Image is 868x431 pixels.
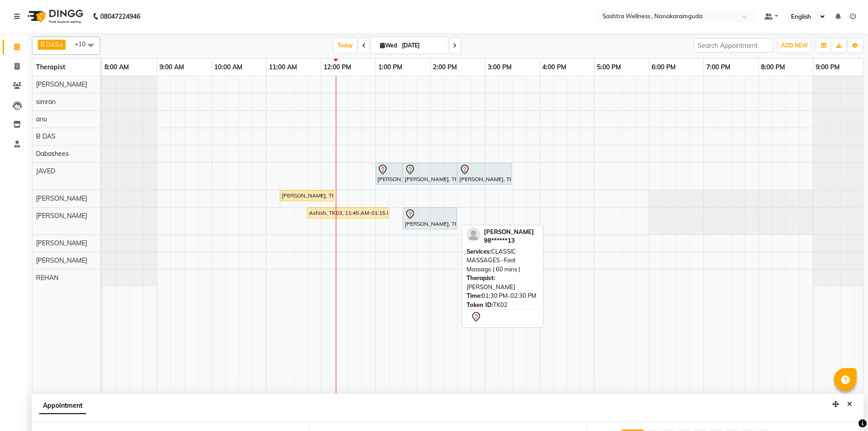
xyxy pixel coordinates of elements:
span: Wed [378,42,399,49]
a: 8:00 PM [759,61,787,74]
a: 8:00 AM [102,61,131,74]
span: [PERSON_NAME] [36,80,87,88]
span: REHAN [36,274,58,282]
a: 3:00 PM [485,61,514,74]
a: 9:00 AM [157,61,186,74]
a: 12:00 PM [321,61,354,74]
div: TK02 [467,301,539,310]
div: Ashish, TK03, 11:45 AM-01:15 PM, CLASSIC MASSAGES -Balinese Massage (90 mins ) [308,209,388,217]
span: Services: [467,248,491,255]
a: 5:00 PM [595,61,623,74]
a: 7:00 PM [704,61,733,74]
b: 08047224946 [100,4,140,29]
div: [PERSON_NAME] [467,274,539,291]
span: Time: [467,292,482,299]
div: [PERSON_NAME], TK02, 01:30 PM-02:30 PM, CLASSIC MASSAGES -Foot Massage ( 60 mins ) [404,209,456,228]
span: simran [36,98,56,106]
a: 4:00 PM [540,61,569,74]
div: [PERSON_NAME], TK01, 11:15 AM-12:15 PM, NEAR BUY VOUCHERS - Aroma Classic Full Body Massage(60 mi... [281,192,333,200]
img: logo [23,4,86,29]
span: Appointment [39,398,86,414]
iframe: chat widget [830,395,859,422]
img: profile [467,228,480,241]
div: [PERSON_NAME], TK02, 01:00 PM-01:30 PM, HAIR CUT FOR MEN -Hair cut [376,164,401,183]
input: Search Appointment [693,38,773,52]
span: ADD NEW [781,42,808,49]
span: Token ID: [467,301,493,308]
span: JAVED [36,167,55,175]
span: B DAS [41,41,59,48]
span: [PERSON_NAME] [36,194,87,203]
div: 01:30 PM-02:30 PM [467,291,539,301]
span: anu [36,115,47,123]
span: CLASSIC MASSAGES -Foot Massage ( 60 mins ) [467,248,520,273]
span: [PERSON_NAME] [36,239,87,247]
span: [PERSON_NAME] [484,228,534,235]
span: Today [334,38,357,52]
div: [PERSON_NAME], TK02, 01:30 PM-02:30 PM, CLASSIC MASSAGES -Foot Massage ( 60 mins ) [404,164,456,183]
a: 11:00 AM [267,61,299,74]
a: 1:00 PM [376,61,405,74]
a: 2:00 PM [431,61,459,74]
a: 9:00 PM [813,61,842,74]
span: Therapist [36,63,65,71]
span: B DAS [36,132,56,140]
a: 10:00 AM [212,61,245,74]
a: x [59,41,63,48]
span: Therapist: [467,274,495,281]
div: [PERSON_NAME], TK02, 02:30 PM-03:30 PM, HAIR COLOR FOR MEN - Global [458,164,511,183]
a: 6:00 PM [649,61,678,74]
span: [PERSON_NAME] [36,212,87,220]
input: 2025-09-03 [399,39,445,52]
button: ADD NEW [779,39,810,52]
span: Dabashees [36,150,69,158]
span: [PERSON_NAME] [36,256,87,265]
span: +10 [75,40,92,47]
